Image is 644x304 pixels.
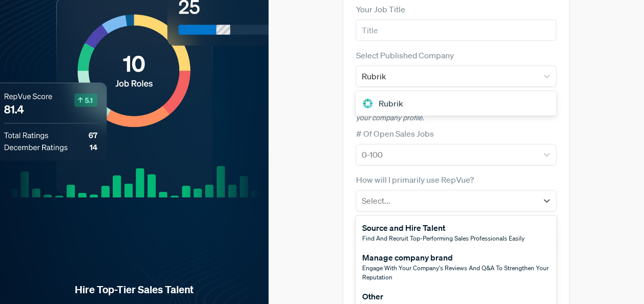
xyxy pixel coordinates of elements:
span: Engage with your company's reviews and Q&A to strengthen your reputation [362,264,548,281]
div: Other [362,290,491,302]
div: Manage company brand [362,251,550,264]
label: Select Published Company [356,49,453,61]
span: Find and recruit top-performing sales professionals easily [362,234,524,243]
img: Rubrik [362,97,374,110]
label: How will I primarily use RepVue? [356,173,473,186]
input: Title [356,19,556,41]
div: Rubrik [356,93,556,114]
div: Source and Hire Talent [362,222,524,234]
label: # Of Open Sales Jobs [356,127,433,140]
label: Your Job Title [356,3,405,15]
strong: Hire Top-Tier Sales Talent [16,283,252,296]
